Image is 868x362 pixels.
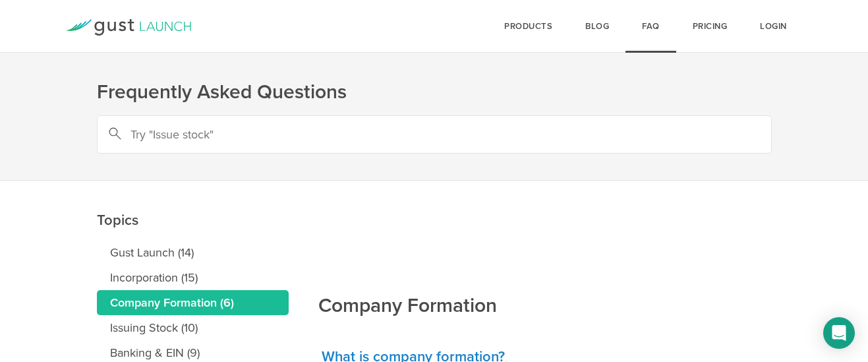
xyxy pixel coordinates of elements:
[97,265,289,290] a: Incorporation (15)
[97,290,289,315] a: Company Formation (6)
[318,204,497,319] h2: Company Formation
[97,79,772,106] h1: Frequently Asked Questions
[97,240,289,265] a: Gust Launch (14)
[97,118,289,233] h2: Topics
[97,115,772,154] input: Try "Issue stock"
[97,315,289,340] a: Issuing Stock (10)
[823,317,855,349] div: Open Intercom Messenger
